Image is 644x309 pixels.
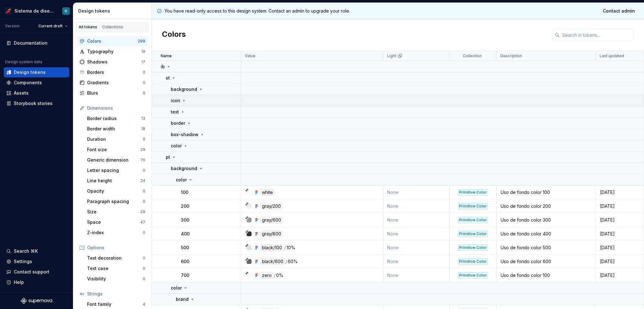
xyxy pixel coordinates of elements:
a: Contact admin [599,5,639,17]
input: Search in tokens... [560,29,634,41]
td: None [383,185,450,199]
div: 18 [141,126,145,131]
div: white [260,189,275,196]
p: border [171,120,185,126]
div: [DATE] [596,245,643,251]
div: black/600 [260,258,285,265]
div: Primitive Color [458,217,488,223]
div: black/100 [260,244,284,251]
p: box-shadow [171,131,198,138]
div: 29 [140,147,145,152]
p: 600 [181,258,189,265]
div: Text decoration [87,255,143,261]
a: Generic dimension76 [85,155,148,165]
a: Design tokens [4,67,69,77]
div: 0 [143,137,145,142]
a: Border width18 [85,124,148,134]
div: gray/800 [260,230,283,237]
div: [DATE] [596,203,643,209]
div: 299 [138,39,145,44]
div: 47 [140,220,145,225]
div: / [274,272,275,279]
td: None [383,241,450,255]
div: Borders [87,69,143,75]
div: 0 [143,256,145,261]
div: Line height [87,178,140,184]
div: Sistema de diseño Iberia [14,8,55,14]
button: Help [4,277,69,287]
div: Strings [87,291,145,297]
div: gray/200 [260,203,282,210]
div: Settings [14,258,32,265]
div: 17 [141,59,145,64]
div: Duration [87,136,143,142]
p: text [171,109,179,115]
td: None [383,199,450,213]
a: Storybook stories [4,98,69,108]
img: 55604660-494d-44a9-beb2-692398e9940a.png [4,7,12,15]
div: Text case [87,265,143,272]
div: Gradients [87,80,143,86]
div: 0 [143,168,145,173]
div: 13 [141,116,145,121]
div: Primitive Color [458,245,488,251]
div: 4 [143,302,145,307]
div: 24 [140,178,145,183]
div: 19 [141,49,145,54]
p: 400 [181,231,190,237]
div: Primitive Color [458,258,488,265]
p: Light [387,53,396,58]
button: Sistema de diseño IberiaD [1,4,72,18]
a: Size29 [85,207,148,217]
div: [DATE] [596,258,643,265]
a: Text case0 [85,263,148,273]
a: Settings [4,257,69,267]
div: zero [260,272,273,279]
div: Shadows [87,59,141,65]
a: Text decoration0 [85,253,148,263]
a: Blurs0 [77,88,148,98]
div: 10% [286,244,295,251]
div: Uso de fondo color 400 [497,231,595,237]
div: 0 [143,189,145,194]
h2: Colors [162,29,186,41]
div: Search ⌘K [14,248,38,254]
a: Opacity0 [85,186,148,196]
div: Version [5,24,19,29]
span: Current draft [38,24,63,29]
div: Uso de fondo color 600 [497,258,595,265]
a: Borders0 [77,67,148,77]
div: Design tokens [14,69,46,75]
div: Primitive Color [458,189,488,196]
div: Typography [87,48,141,55]
div: Z-index [87,229,143,236]
p: brand [176,296,189,302]
div: / [286,258,287,265]
div: Help [14,279,24,285]
div: Generic dimension [87,157,140,163]
p: st [166,75,170,81]
p: 300 [181,217,189,223]
p: color [171,285,182,291]
p: Collection [463,53,482,58]
div: 0 [143,266,145,271]
div: Options [87,245,145,251]
div: Visibility [87,276,143,282]
div: 0 [143,199,145,204]
p: Value [245,53,255,58]
div: Design tokens [78,8,149,14]
div: Paragraph spacing [87,198,143,205]
div: Dimensions [87,105,145,111]
a: Documentation [4,38,69,48]
div: [DATE] [596,189,643,196]
div: Components [14,80,42,86]
svg: Supernova Logo [21,298,52,304]
div: Border width [87,126,141,132]
div: 60% [288,258,298,265]
p: icon [171,97,180,104]
a: Paragraph spacing0 [85,196,148,207]
div: Primitive Color [458,231,488,237]
a: Border radius13 [85,113,148,124]
a: Gradients0 [77,78,148,88]
p: ib [161,63,165,70]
